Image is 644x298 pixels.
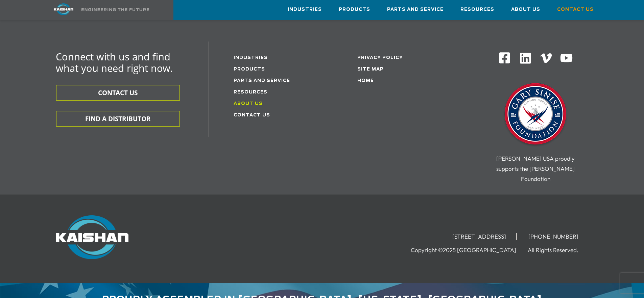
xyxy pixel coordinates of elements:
[498,52,511,64] img: Facebook
[288,0,322,19] a: Industries
[234,67,265,72] a: Products
[56,111,180,127] button: FIND A DISTRIBUTOR
[511,0,540,19] a: About Us
[496,155,575,182] span: [PERSON_NAME] USA proudly supports the [PERSON_NAME] Foundation
[357,56,403,60] a: Privacy Policy
[411,247,526,253] li: Copyright ©2025 [GEOGRAPHIC_DATA]
[81,8,149,11] img: Engineering the future
[557,6,594,13] span: Contact Us
[339,6,370,13] span: Products
[387,0,444,19] a: Parts and Service
[56,215,128,259] img: Kaishan
[442,233,517,240] li: [STREET_ADDRESS]
[560,52,573,65] img: Youtube
[540,53,552,63] img: Vimeo
[234,113,270,117] a: Contact Us
[528,247,589,253] li: All Rights Reserved.
[460,0,494,19] a: Resources
[339,0,370,19] a: Products
[519,52,532,65] img: Linkedin
[357,79,374,83] a: Home
[234,56,268,60] a: Industries
[557,0,594,19] a: Contact Us
[502,81,569,148] img: Gary Sinise Foundation
[234,90,267,94] a: Resources
[56,85,180,101] button: CONTACT US
[288,6,322,13] span: Industries
[234,102,263,106] a: About Us
[511,6,540,13] span: About Us
[56,50,173,75] span: Connect with us and find what you need right now.
[518,233,589,240] li: [PHONE_NUMBER]
[357,67,384,72] a: Site Map
[38,3,89,15] img: kaishan logo
[234,79,290,83] a: Parts and service
[387,6,444,13] span: Parts and Service
[460,6,494,13] span: Resources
